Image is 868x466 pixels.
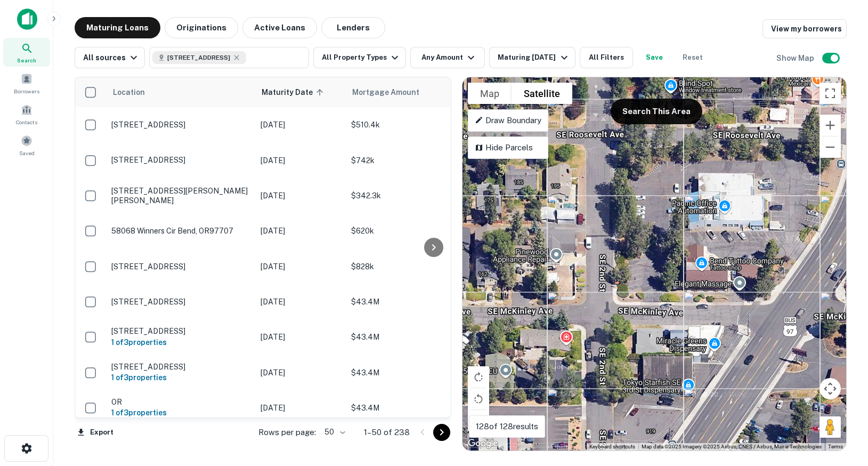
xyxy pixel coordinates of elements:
div: All sources [83,51,140,64]
p: $342.3k [351,190,458,202]
span: [STREET_ADDRESS] [167,53,230,62]
p: [DATE] [261,155,340,166]
button: Show street map [468,83,512,104]
p: [STREET_ADDRESS] [111,297,250,307]
p: $742k [351,155,458,166]
button: Originations [165,17,238,38]
p: [STREET_ADDRESS] [111,120,250,130]
button: Rotate map clockwise [468,366,489,388]
p: [STREET_ADDRESS] [111,362,250,372]
h6: 1 of 3 properties [111,336,250,348]
button: Lenders [321,17,385,38]
a: Terms (opens in new tab) [828,444,843,449]
p: [DATE] [261,190,340,202]
th: Location [106,77,255,107]
button: Search This Area [611,99,702,124]
p: [DATE] [261,331,340,343]
a: Search [3,38,50,67]
button: Toggle fullscreen view [820,83,841,104]
span: Borrowers [14,87,39,95]
p: [DATE] [261,225,340,237]
p: Draw Boundary [475,114,541,127]
button: All Filters [580,47,633,68]
button: Save your search to get updates of matches that match your search criteria. [637,47,671,68]
p: $828k [351,261,458,272]
img: capitalize-icon.png [17,9,37,30]
span: Location [112,86,145,99]
button: Export [75,424,116,440]
button: All sources [75,47,145,68]
p: 1–50 of 238 [364,426,410,439]
button: Active Loans [242,17,317,38]
button: Maturing [DATE] [489,47,575,68]
iframe: Chat Widget [815,381,868,432]
button: Maturing Loans [75,17,160,38]
p: $620k [351,225,458,237]
p: 128 of 128 results [476,420,538,433]
span: Search [17,56,36,65]
span: Maturity Date [262,86,327,99]
p: [DATE] [261,367,340,379]
a: Open this area in Google Maps (opens a new window) [465,437,500,451]
p: [STREET_ADDRESS] [111,262,250,271]
button: Go to next page [433,424,450,441]
img: Google [465,437,500,451]
th: Maturity Date [255,77,346,107]
p: 58068 Winners Cir Bend, OR97707 [111,226,250,236]
a: View my borrowers [762,19,847,38]
p: [DATE] [261,261,340,272]
button: All Property Types [313,47,406,68]
p: Rows per page: [258,426,316,439]
p: [STREET_ADDRESS] [111,155,250,165]
h6: 1 of 3 properties [111,372,250,383]
span: Map data ©2025 Imagery ©2025 Airbus, CNES / Airbus, Maxar Technologies [642,444,822,449]
p: [STREET_ADDRESS] [111,326,250,336]
h6: Show Map [776,52,816,64]
p: $43.4M [351,331,458,343]
p: [DATE] [261,402,340,414]
a: Saved [3,131,50,159]
div: Maturing [DATE] [498,51,570,64]
div: 0 0 [463,77,846,451]
button: Show satellite imagery [512,83,572,104]
p: [DATE] [261,296,340,308]
h6: 1 of 3 properties [111,407,250,419]
p: [STREET_ADDRESS][PERSON_NAME][PERSON_NAME] [111,186,250,205]
th: Mortgage Amount [346,77,463,107]
p: Hide Parcels [475,141,541,154]
p: $43.4M [351,367,458,379]
button: Rotate map counterclockwise [468,388,489,409]
p: $43.4M [351,296,458,308]
button: Zoom out [820,136,841,158]
button: Map camera controls [820,378,841,399]
span: Mortgage Amount [352,86,433,99]
a: Contacts [3,100,50,128]
span: Saved [19,149,35,157]
button: Zoom in [820,115,841,136]
button: Reset [676,47,710,68]
button: Keyboard shortcuts [589,443,635,451]
button: Tilt map [468,410,489,431]
p: $510.4k [351,119,458,131]
button: Any Amount [410,47,485,68]
div: 50 [320,424,347,440]
a: Borrowers [3,69,50,98]
p: [DATE] [261,119,340,131]
p: $43.4M [351,402,458,414]
p: OR [111,397,250,407]
span: Contacts [16,118,37,126]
